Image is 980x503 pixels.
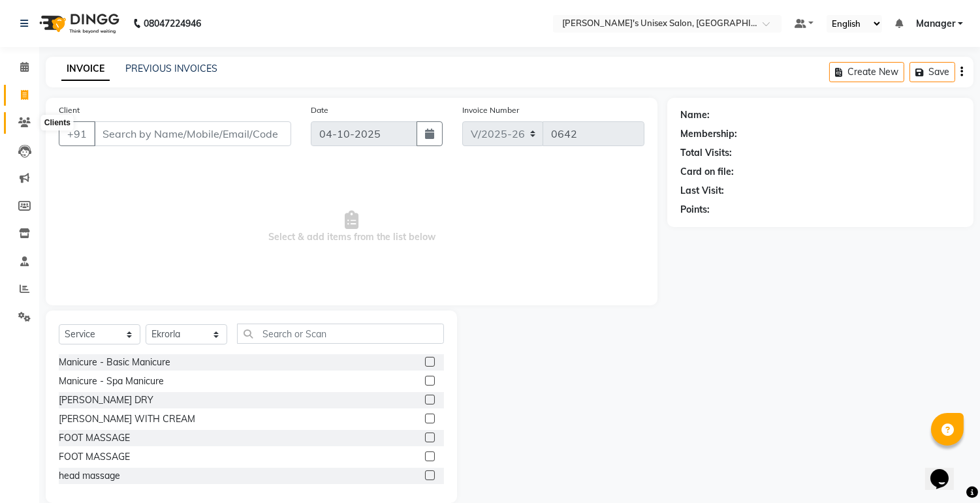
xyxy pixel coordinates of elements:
[680,127,737,141] div: Membership:
[680,203,710,217] div: Points:
[59,393,153,407] div: [PERSON_NAME] DRY
[237,324,444,344] input: Search or Scan
[125,63,217,74] a: PREVIOUS INVOICES
[94,121,291,146] input: Search by Name/Mobile/Email/Code
[59,356,170,369] div: Manicure - Basic Manicure
[59,431,130,445] div: FOOT MASSAGE
[59,374,164,388] div: Manicure - Spa Manicure
[33,5,123,42] img: logo
[61,57,110,81] a: INVOICE
[59,104,80,116] label: Client
[680,108,710,122] div: Name:
[829,62,904,82] button: Create New
[59,412,195,426] div: [PERSON_NAME] WITH CREAM
[59,469,120,483] div: head massage
[59,162,644,292] span: Select & add items from the list below
[680,165,734,179] div: Card on file:
[41,115,74,131] div: Clients
[59,450,130,464] div: FOOT MASSAGE
[680,146,732,160] div: Total Visits:
[462,104,519,116] label: Invoice Number
[59,121,95,146] button: +91
[925,451,967,490] iframe: chat widget
[909,62,955,82] button: Save
[311,104,328,116] label: Date
[680,184,724,198] div: Last Visit:
[916,17,955,31] span: Manager
[144,5,201,42] b: 08047224946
